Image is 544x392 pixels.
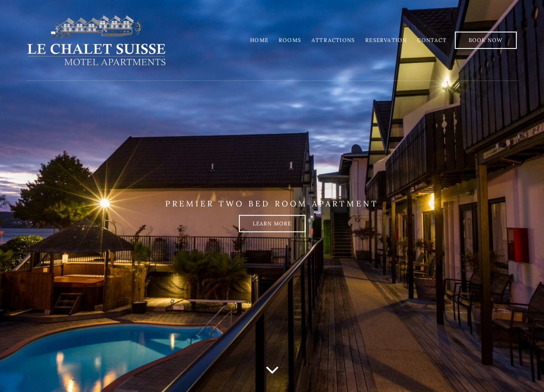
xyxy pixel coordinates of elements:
a: Home [250,37,268,43]
a: Contact [417,37,446,43]
img: lechaletsuisse [26,14,167,66]
a: Reservation [365,37,407,43]
a: Learn more [239,215,306,232]
a: Book Now [455,32,517,49]
a: Attractions [312,37,355,43]
a: Rooms [279,37,301,43]
p: PREMIER TWO BED ROOM APARTMENT [26,199,519,209]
